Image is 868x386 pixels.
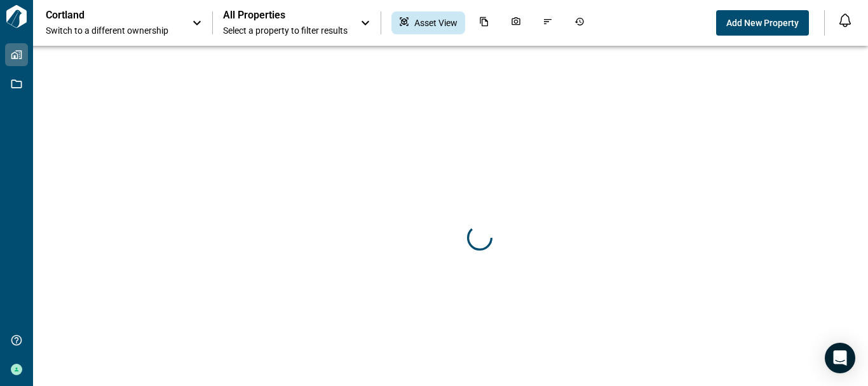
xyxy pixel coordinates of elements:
p: Cortland [46,9,160,22]
button: Open notification feed [835,10,855,31]
span: Add New Property [726,17,799,29]
div: Job History [567,11,592,34]
button: Add New Property [716,10,809,36]
div: Documents [471,11,497,34]
span: Switch to a different ownership [46,24,179,37]
span: Select a property to filter results [223,24,348,37]
div: Open Intercom Messenger [825,343,855,373]
span: Asset View [414,17,458,29]
span: All Properties [223,9,348,22]
div: Photos [503,11,529,34]
div: Issues & Info [535,11,560,34]
div: Asset View [391,11,465,34]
